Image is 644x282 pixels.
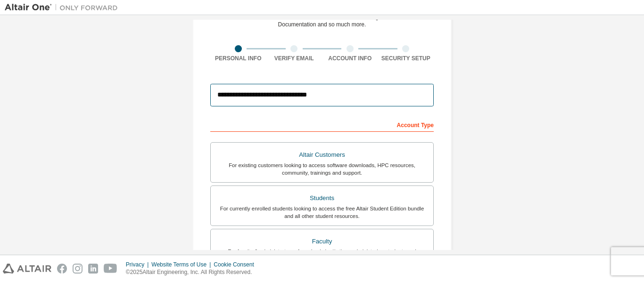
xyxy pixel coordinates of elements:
[216,148,428,161] div: Altair Customers
[104,264,117,274] img: youtube.svg
[216,248,428,263] div: For faculty & administrators of academic institutions administering students and accessing softwa...
[88,264,98,274] img: linkedin.svg
[378,55,434,62] div: Security Setup
[216,205,428,220] div: For currently enrolled students looking to access the free Altair Student Edition bundle and all ...
[126,261,151,268] div: Privacy
[260,13,384,28] div: For Free Trials, Licenses, Downloads, Learning & Documentation and so much more.
[73,264,83,274] img: instagram.svg
[126,268,260,276] p: © 2025 Altair Engineering, Inc. All Rights Reserved.
[151,261,214,268] div: Website Terms of Use
[216,235,428,248] div: Faculty
[5,3,123,12] img: Altair One
[210,55,266,62] div: Personal Info
[57,264,67,274] img: facebook.svg
[322,55,378,62] div: Account Info
[216,192,428,205] div: Students
[3,264,51,274] img: altair_logo.svg
[214,261,259,268] div: Cookie Consent
[266,55,322,62] div: Verify Email
[216,161,428,177] div: For existing customers looking to access software downloads, HPC resources, community, trainings ...
[210,117,434,132] div: Account Type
